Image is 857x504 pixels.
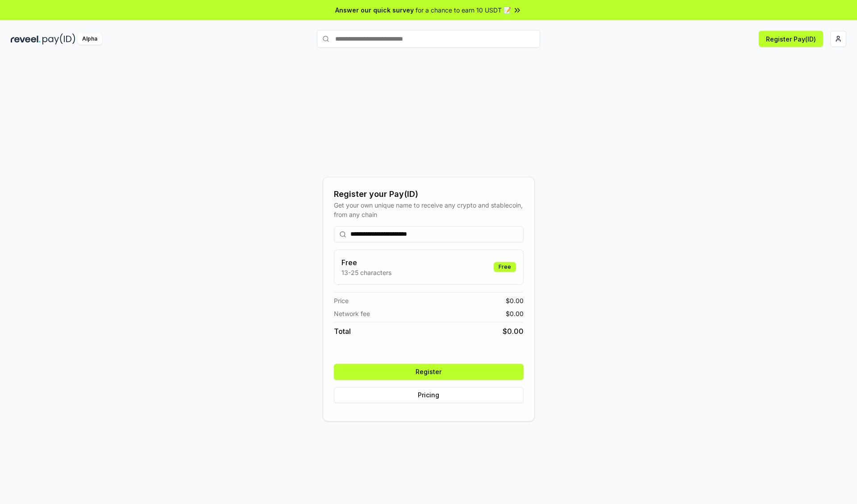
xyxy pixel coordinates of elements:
[334,364,524,380] button: Register
[759,31,823,47] button: Register Pay(ID)
[506,296,524,305] span: $ 0.00
[334,200,524,219] div: Get your own unique name to receive any crypto and stablecoin, from any chain
[334,296,349,305] span: Price
[503,326,524,337] span: $ 0.00
[11,33,41,45] img: reveel_dark
[334,326,351,337] span: Total
[416,5,511,15] span: for a chance to earn 10 USDT 📝
[42,33,75,45] img: pay_id
[334,387,524,403] button: Pricing
[506,309,524,318] span: $ 0.00
[334,309,370,318] span: Network fee
[341,268,391,277] p: 13-25 characters
[334,188,524,200] div: Register your Pay(ID)
[341,257,391,268] h3: Free
[77,33,102,45] div: Alpha
[335,5,414,15] span: Answer our quick survey
[494,262,516,272] div: Free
